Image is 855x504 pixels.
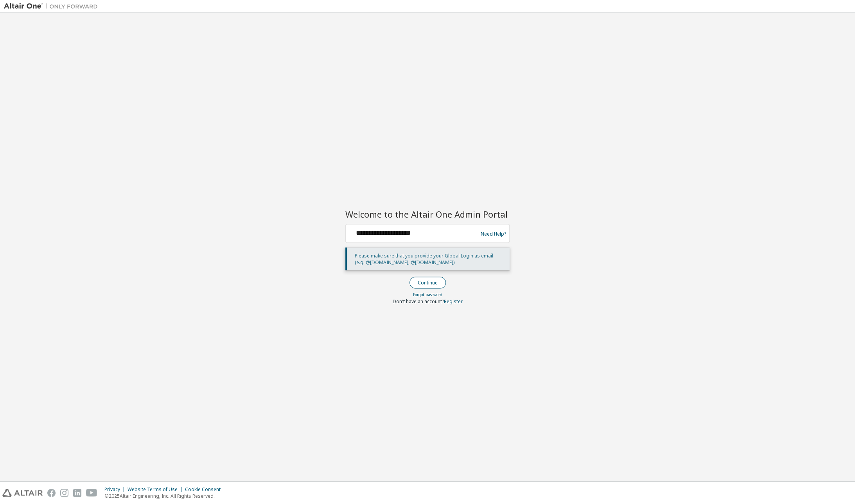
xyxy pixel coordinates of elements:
[413,292,442,297] a: Forgot password
[104,493,225,499] p: © 2025 Altair Engineering, Inc. All Rights Reserved.
[444,298,463,305] a: Register
[128,486,185,493] div: Website Terms of Use
[410,277,446,289] button: Continue
[60,489,68,497] img: instagram.svg
[393,298,444,305] span: Don't have an account?
[185,486,225,493] div: Cookie Consent
[481,233,506,234] a: Need Help?
[2,489,43,497] img: altair_logo.svg
[355,252,503,266] p: Please make sure that you provide your Global Login as email (e.g. @[DOMAIN_NAME], @[DOMAIN_NAME])
[4,2,102,10] img: Altair One
[104,486,128,493] div: Privacy
[47,489,56,497] img: facebook.svg
[345,208,510,219] h2: Welcome to the Altair One Admin Portal
[73,489,81,497] img: linkedin.svg
[86,489,97,497] img: youtube.svg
